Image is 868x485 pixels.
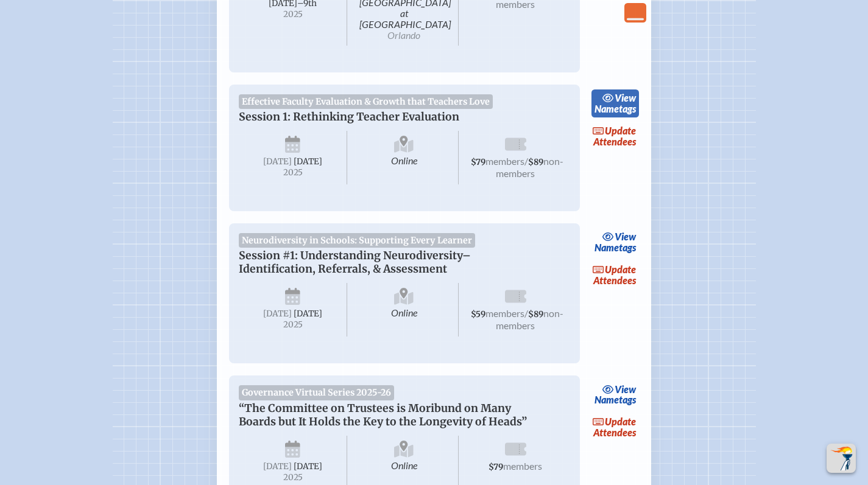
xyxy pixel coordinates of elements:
p: “The Committee on Trustees is Moribund on Many Boards but It Holds the Key to the Longevity of He... [239,402,546,428]
span: $89 [528,309,543,319]
span: view [615,92,636,103]
span: update [605,416,636,427]
span: $79 [489,462,503,472]
span: / [524,155,528,167]
span: $59 [471,309,485,319]
span: 2025 [249,473,337,482]
p: Session 1: Rethinking Teacher Evaluation [239,110,546,124]
span: 2025 [249,320,337,329]
span: view [615,231,636,242]
span: non-members [496,307,563,331]
span: Online [350,131,459,184]
span: update [605,125,636,136]
span: update [605,263,636,275]
a: viewNametags [591,228,640,256]
a: updateAttendees [590,261,640,289]
span: [DATE] [294,309,322,319]
span: / [524,307,528,319]
span: members [503,460,542,472]
button: Scroll Top [827,444,856,473]
span: [DATE] [263,461,292,472]
span: Orlando [387,29,420,41]
span: Governance Virtual Series 2025-26 [239,385,395,400]
span: [DATE] [294,156,322,167]
span: members [485,155,524,167]
a: viewNametags [591,380,640,408]
span: Neurodiversity in Schools: Supporting Every Learner [239,233,476,248]
a: updateAttendees [590,122,640,150]
span: 2025 [249,10,337,19]
span: $89 [528,157,543,167]
span: view [615,383,636,395]
a: viewNametags [591,89,640,117]
span: Effective Faculty Evaluation & Growth that Teachers Love [239,94,493,109]
img: To the top [829,446,853,470]
span: 2025 [249,168,337,177]
span: members [485,307,524,319]
p: Session #1: Understanding Neurodiversity–Identification, Referrals, & Assessment [239,249,546,276]
span: non-members [496,155,563,179]
span: [DATE] [263,309,292,319]
span: $79 [471,157,485,167]
a: updateAttendees [590,413,640,441]
span: [DATE] [294,461,322,472]
span: Online [350,283,459,337]
span: [DATE] [263,156,292,167]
